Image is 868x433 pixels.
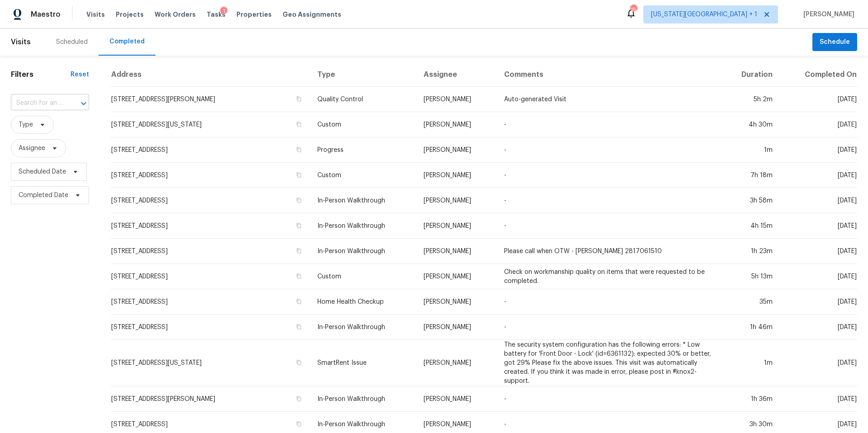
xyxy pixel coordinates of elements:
[812,33,857,52] button: Schedule
[780,87,857,112] td: [DATE]
[721,163,780,188] td: 7h 18m
[721,340,780,386] td: 1m
[310,239,417,264] td: In-Person Walkthrough
[11,70,71,79] h1: Filters
[295,95,303,103] button: Copy Address
[780,112,857,137] td: [DATE]
[721,213,780,239] td: 4h 15m
[71,70,89,79] div: Reset
[721,188,780,213] td: 3h 58m
[721,137,780,163] td: 1m
[780,289,857,315] td: [DATE]
[721,63,780,87] th: Duration
[56,38,88,47] div: Scheduled
[800,10,854,19] span: [PERSON_NAME]
[310,137,417,163] td: Progress
[780,340,857,386] td: [DATE]
[111,63,310,87] th: Address
[11,96,64,110] input: Search for an address...
[497,213,721,239] td: -
[416,213,497,239] td: [PERSON_NAME]
[310,386,417,412] td: In-Person Walkthrough
[416,87,497,112] td: [PERSON_NAME]
[77,97,90,110] button: Open
[497,63,721,87] th: Comments
[19,167,66,176] span: Scheduled Date
[207,11,226,18] span: Tasks
[416,340,497,386] td: [PERSON_NAME]
[295,120,303,128] button: Copy Address
[721,386,780,412] td: 1h 36m
[295,358,303,367] button: Copy Address
[310,289,417,315] td: Home Health Checkup
[295,146,303,154] button: Copy Address
[721,112,780,137] td: 4h 30m
[416,137,497,163] td: [PERSON_NAME]
[310,340,417,386] td: SmartRent Issue
[111,87,310,112] td: [STREET_ADDRESS][PERSON_NAME]
[497,188,721,213] td: -
[780,137,857,163] td: [DATE]
[820,37,850,48] span: Schedule
[283,10,341,19] span: Geo Assignments
[416,239,497,264] td: [PERSON_NAME]
[780,213,857,239] td: [DATE]
[310,315,417,340] td: In-Person Walkthrough
[295,323,303,331] button: Copy Address
[416,289,497,315] td: [PERSON_NAME]
[497,163,721,188] td: -
[111,163,310,188] td: [STREET_ADDRESS]
[780,63,857,87] th: Completed On
[155,10,196,19] span: Work Orders
[310,213,417,239] td: In-Person Walkthrough
[416,112,497,137] td: [PERSON_NAME]
[310,188,417,213] td: In-Person Walkthrough
[310,112,417,137] td: Custom
[780,163,857,188] td: [DATE]
[721,87,780,112] td: 5h 2m
[310,63,417,87] th: Type
[780,315,857,340] td: [DATE]
[497,386,721,412] td: -
[497,264,721,289] td: Check on workmanship quality on items that were requested to be completed.
[651,10,757,19] span: [US_STATE][GEOGRAPHIC_DATA] + 1
[111,386,310,412] td: [STREET_ADDRESS][PERSON_NAME]
[11,32,31,52] span: Visits
[111,289,310,315] td: [STREET_ADDRESS]
[236,10,272,19] span: Properties
[780,239,857,264] td: [DATE]
[295,297,303,306] button: Copy Address
[295,221,303,230] button: Copy Address
[497,112,721,137] td: -
[497,315,721,340] td: -
[111,137,310,163] td: [STREET_ADDRESS]
[416,386,497,412] td: [PERSON_NAME]
[416,63,497,87] th: Assignee
[19,191,68,200] span: Completed Date
[497,289,721,315] td: -
[416,315,497,340] td: [PERSON_NAME]
[310,163,417,188] td: Custom
[721,315,780,340] td: 1h 46m
[111,340,310,386] td: [STREET_ADDRESS][US_STATE]
[721,289,780,315] td: 35m
[497,239,721,264] td: Please call when OTW - [PERSON_NAME] 2817061510
[416,163,497,188] td: [PERSON_NAME]
[416,264,497,289] td: [PERSON_NAME]
[416,188,497,213] td: [PERSON_NAME]
[111,188,310,213] td: [STREET_ADDRESS]
[86,10,105,19] span: Visits
[295,420,303,428] button: Copy Address
[310,264,417,289] td: Custom
[497,87,721,112] td: Auto-generated Visit
[780,386,857,412] td: [DATE]
[721,264,780,289] td: 5h 13m
[31,10,61,19] span: Maestro
[295,272,303,280] button: Copy Address
[630,5,637,14] div: 15
[111,264,310,289] td: [STREET_ADDRESS]
[111,213,310,239] td: [STREET_ADDRESS]
[111,239,310,264] td: [STREET_ADDRESS]
[721,239,780,264] td: 1h 23m
[295,395,303,403] button: Copy Address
